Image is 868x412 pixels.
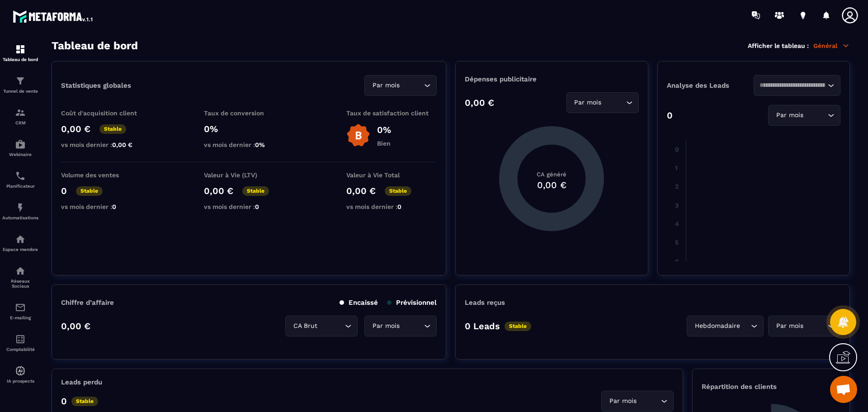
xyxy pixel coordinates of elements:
span: 0,00 € [112,141,132,148]
p: Prévisionnel [387,298,437,307]
img: scheduler [15,170,26,181]
div: Search for option [768,105,840,126]
p: Valeur à Vie (LTV) [204,171,294,179]
input: Search for option [805,110,826,120]
img: formation [15,44,26,55]
img: social-network [15,265,26,276]
a: formationformationTunnel de vente [2,69,38,100]
p: IA prospects [2,379,38,384]
img: formation [15,76,26,86]
p: Stable [76,186,103,196]
p: Général [813,42,850,50]
a: formationformationTableau de bord [2,37,38,69]
input: Search for option [319,321,343,331]
p: Tunnel de vente [2,89,38,94]
p: CRM [2,120,38,125]
p: Statistiques globales [61,81,131,90]
img: accountant [15,334,26,345]
span: Par mois [774,321,805,331]
p: 0 [61,396,67,407]
p: 0% [204,123,294,134]
div: Search for option [364,75,437,96]
span: 0 [397,203,401,210]
p: vs mois dernier : [61,203,151,210]
input: Search for option [759,81,826,90]
img: automations [15,202,26,213]
p: Tableau de bord [2,57,38,62]
img: automations [15,139,26,150]
p: vs mois dernier : [204,203,294,210]
tspan: 0 [675,146,679,153]
p: vs mois dernier : [346,203,437,210]
p: Encaissé [340,298,378,307]
p: Taux de satisfaction client [346,109,437,117]
p: 0,00 € [346,185,376,196]
img: logo [13,8,94,24]
p: 0% [377,124,391,135]
tspan: 5 [675,239,678,246]
p: Leads reçus [465,298,505,307]
p: Stable [385,186,411,196]
span: CA Brut [291,321,319,331]
p: vs mois dernier : [61,141,151,148]
span: Par mois [370,321,401,331]
p: Planificateur [2,184,38,189]
input: Search for option [742,321,749,331]
p: Afficher le tableau : [748,42,809,49]
div: Search for option [285,316,358,336]
p: Dépenses publicitaire [465,75,638,83]
a: schedulerschedulerPlanificateur [2,164,38,195]
div: Search for option [687,316,764,336]
span: Par mois [370,81,401,90]
span: 0 [255,203,259,210]
p: Chiffre d’affaire [61,298,114,307]
a: emailemailE-mailing [2,295,38,327]
input: Search for option [401,81,422,90]
tspan: 1 [675,164,677,171]
a: automationsautomationsAutomatisations [2,195,38,227]
p: Stable [99,124,126,134]
p: 0,00 € [465,97,494,108]
a: social-networksocial-networkRéseaux Sociaux [2,259,38,295]
p: 0,00 € [61,321,90,331]
input: Search for option [401,321,422,331]
p: Stable [505,322,531,331]
p: Taux de conversion [204,109,294,117]
p: 0,00 € [61,123,90,134]
p: 0 [667,110,673,121]
p: 0 Leads [465,321,500,331]
span: Par mois [572,98,604,108]
tspan: 6 [675,258,679,265]
div: Search for option [768,316,840,336]
span: Par mois [774,110,805,120]
p: Espace membre [2,247,38,252]
input: Search for option [638,396,659,406]
input: Search for option [604,98,624,108]
div: Search for option [566,92,639,113]
p: Bien [377,140,391,147]
p: 0 [61,185,67,196]
p: Répartition des clients [702,383,840,391]
p: Leads perdu [61,378,102,386]
p: Volume des ventes [61,171,151,179]
p: Analyse des Leads [667,81,754,90]
p: Coût d'acquisition client [61,109,151,117]
div: Search for option [601,391,674,412]
a: automationsautomationsWebinaire [2,132,38,164]
img: email [15,302,26,313]
tspan: 3 [675,202,678,209]
span: Hebdomadaire [693,321,742,331]
p: Webinaire [2,152,38,157]
p: Stable [242,186,269,196]
a: Ouvrir le chat [830,376,857,403]
p: Automatisations [2,215,38,220]
p: Stable [71,397,98,406]
img: formation [15,107,26,118]
tspan: 2 [675,183,678,190]
img: automations [15,234,26,245]
a: automationsautomationsEspace membre [2,227,38,259]
p: E-mailing [2,315,38,320]
a: accountantaccountantComptabilité [2,327,38,359]
span: 0% [255,141,265,148]
img: b-badge-o.b3b20ee6.svg [346,123,370,147]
